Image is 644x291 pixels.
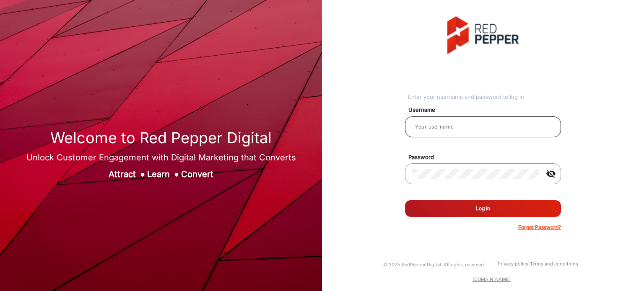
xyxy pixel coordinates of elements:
[26,151,296,164] div: Unlock Customer Engagement with Digital Marketing that Converts
[405,200,561,217] button: Log In
[447,16,519,54] img: vmg-logo
[541,169,561,179] mat-icon: visibility_off
[473,276,511,282] a: [DOMAIN_NAME]
[528,261,530,267] a: |
[402,153,571,162] mat-label: Password
[26,129,296,147] h1: Welcome to Red Pepper Digital
[402,106,571,114] mat-label: Username
[498,261,528,267] a: Privacy policy
[408,93,561,101] div: Enter your username and password to log in
[174,169,179,179] span: ●
[530,261,578,267] a: Terms and conditions
[26,168,296,180] div: Attract Learn Convert
[140,169,145,179] span: ●
[383,262,485,268] small: © 2025 RedPepper Digital. All rights reserved.
[518,224,561,231] p: Forgot Password?
[412,122,554,132] input: Your username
